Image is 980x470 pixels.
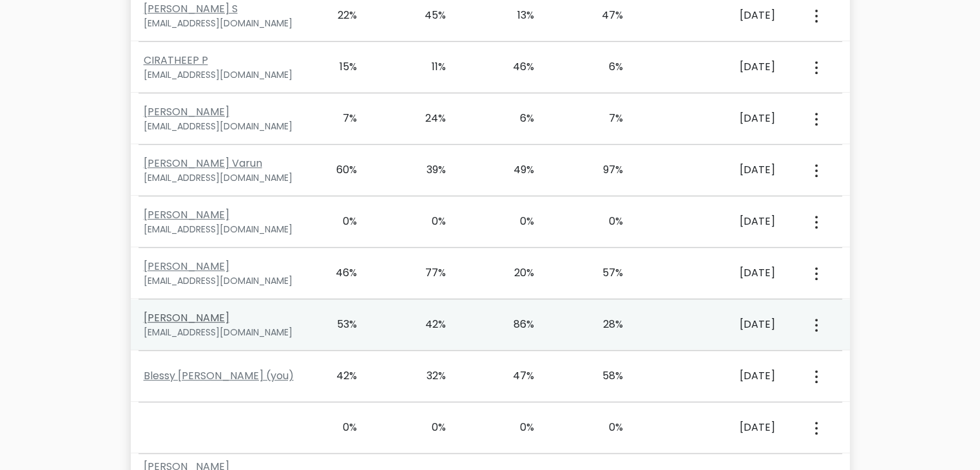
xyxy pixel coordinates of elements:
div: 0% [409,214,446,229]
div: 0% [321,420,358,435]
div: 6% [498,111,535,126]
a: [PERSON_NAME] [144,104,229,119]
div: [EMAIL_ADDRESS][DOMAIN_NAME] [144,274,305,288]
div: 6% [586,59,623,75]
a: [PERSON_NAME] [144,207,229,222]
div: 24% [409,111,446,126]
div: [EMAIL_ADDRESS][DOMAIN_NAME] [144,171,305,185]
a: CIRATHEEP P [144,53,208,68]
div: [EMAIL_ADDRESS][DOMAIN_NAME] [144,68,305,82]
div: 20% [498,265,535,281]
div: 32% [409,368,446,384]
div: [EMAIL_ADDRESS][DOMAIN_NAME] [144,326,305,339]
div: [DATE] [675,214,775,229]
a: [PERSON_NAME] [144,310,229,325]
div: 0% [498,214,535,229]
div: 0% [498,420,535,435]
div: 45% [409,8,446,23]
div: 7% [586,111,623,126]
div: 22% [321,8,358,23]
div: [DATE] [675,420,775,435]
div: 7% [321,111,358,126]
div: 0% [586,214,623,229]
div: 60% [321,162,358,178]
div: [DATE] [675,317,775,332]
div: [DATE] [675,265,775,281]
div: 47% [586,8,623,23]
div: 0% [409,420,446,435]
div: 42% [321,368,358,384]
div: [EMAIL_ADDRESS][DOMAIN_NAME] [144,120,305,133]
div: [EMAIL_ADDRESS][DOMAIN_NAME] [144,223,305,236]
div: 28% [586,317,623,332]
div: 58% [586,368,623,384]
div: 39% [409,162,446,178]
div: [EMAIL_ADDRESS][DOMAIN_NAME] [144,17,305,30]
a: [PERSON_NAME] S [144,1,238,16]
a: Blessy [PERSON_NAME] (you) [144,368,294,383]
div: 49% [498,162,535,178]
a: [PERSON_NAME] Varun [144,156,262,171]
a: [PERSON_NAME] [144,259,229,274]
div: [DATE] [675,8,775,23]
div: 42% [409,317,446,332]
div: 77% [409,265,446,281]
div: 11% [409,59,446,75]
div: [DATE] [675,111,775,126]
div: 0% [586,420,623,435]
div: 53% [321,317,358,332]
div: 57% [586,265,623,281]
div: [DATE] [675,368,775,384]
div: 97% [586,162,623,178]
div: [DATE] [675,59,775,75]
div: 46% [321,265,358,281]
div: 0% [321,214,358,229]
div: 13% [498,8,535,23]
div: [DATE] [675,162,775,178]
div: 15% [321,59,358,75]
div: 47% [498,368,535,384]
div: 86% [498,317,535,332]
div: 46% [498,59,535,75]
